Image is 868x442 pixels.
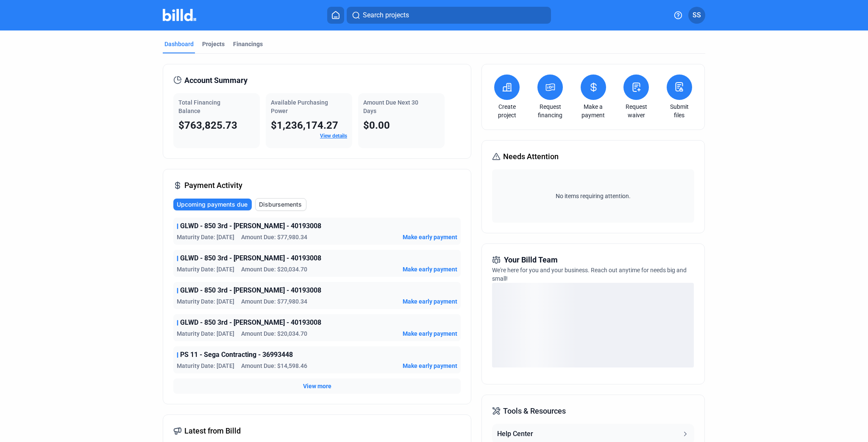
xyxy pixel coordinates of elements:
span: Your Billd Team [504,254,558,266]
button: Search projects [347,7,551,24]
button: Make early payment [403,297,457,306]
span: Amount Due Next 30 Days [363,99,418,114]
a: Submit files [665,102,694,119]
button: Make early payment [403,265,457,273]
span: Tools & Resources [503,405,566,417]
a: Request waiver [621,102,651,119]
span: GLWD - 850 3rd - [PERSON_NAME] - 40193008 [180,285,321,296]
img: Billd Company Logo [163,9,196,21]
span: GLWD - 850 3rd - [PERSON_NAME] - 40193008 [180,318,321,328]
span: Total Financing Balance [178,99,220,114]
div: loading [492,283,694,367]
div: Projects [202,40,225,48]
span: Maturity Date: [DATE] [177,233,234,241]
span: Amount Due: $14,598.46 [241,362,307,370]
span: Latest from Billd [184,425,241,437]
span: Amount Due: $77,980.34 [241,233,307,241]
span: PS 11 - Sega Contracting - 36993448 [180,350,293,360]
div: Help Center [497,429,533,439]
span: We're here for you and your business. Reach out anytime for needs big and small! [492,267,687,282]
a: Make a payment [579,102,608,119]
a: Create project [492,102,522,119]
a: View details [320,133,347,139]
span: Search projects [363,10,409,20]
a: Request financing [535,102,565,119]
button: View more [303,382,331,390]
span: SS [693,10,701,20]
span: Amount Due: $77,980.34 [241,297,307,306]
button: Make early payment [403,329,457,338]
span: $763,825.73 [178,119,237,131]
span: Maturity Date: [DATE] [177,297,234,306]
span: Upcoming payments due [177,200,248,209]
span: Payment Activity [184,180,242,191]
button: SS [688,7,705,24]
span: $1,236,174.27 [271,119,338,131]
span: GLWD - 850 3rd - [PERSON_NAME] - 40193008 [180,253,321,263]
span: No items requiring attention. [495,192,690,200]
span: GLWD - 850 3rd - [PERSON_NAME] - 40193008 [180,221,321,231]
span: $0.00 [363,119,390,131]
button: Disbursements [255,198,306,211]
span: Amount Due: $20,034.70 [241,265,307,273]
span: Amount Due: $20,034.70 [241,329,307,338]
button: Make early payment [403,233,457,241]
span: Maturity Date: [DATE] [177,329,234,338]
button: Upcoming payments due [173,199,252,210]
span: Maturity Date: [DATE] [177,362,234,370]
span: Available Purchasing Power [271,99,328,114]
div: Dashboard [164,40,194,48]
span: Disbursements [259,200,302,209]
span: Needs Attention [503,151,559,163]
button: Make early payment [403,362,457,370]
span: Account Summary [184,75,248,86]
div: Financings [233,40,263,48]
span: Maturity Date: [DATE] [177,265,234,273]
